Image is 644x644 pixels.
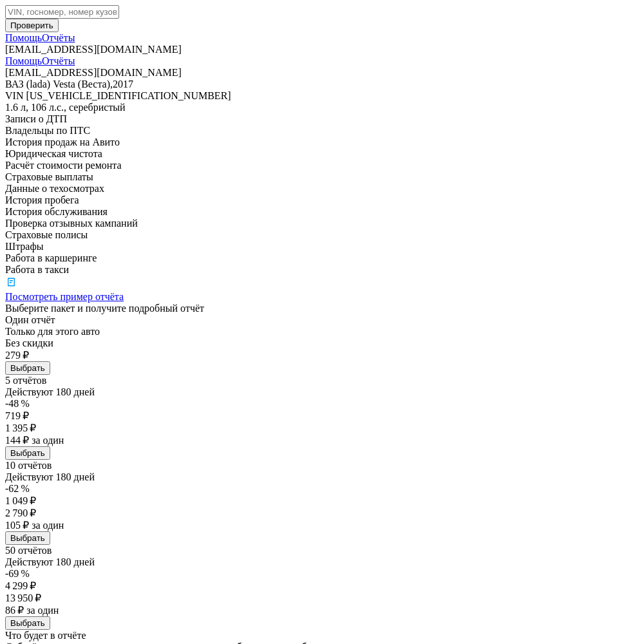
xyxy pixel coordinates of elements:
[42,32,75,43] a: Отчёты
[10,363,45,373] span: Выбрать
[5,410,639,422] div: 719 ₽
[5,5,119,19] input: VIN, госномер, номер кузова
[5,630,639,641] div: Что будет в отчёте
[5,90,23,101] span: VIN
[5,495,639,507] div: 1 049 ₽
[5,337,53,348] span: Без скидки
[5,471,639,483] div: Действуют 180 дней
[5,349,639,361] div: 279 ₽
[5,276,639,303] a: Посмотреть пример отчёта
[5,148,639,160] div: Юридическая чистота
[5,291,639,303] div: Посмотреть пример отчёта
[5,386,639,398] div: Действуют 180 дней
[5,314,639,326] div: Один отчёт
[10,533,45,543] span: Выбрать
[5,264,639,276] div: Работа в такси
[5,422,36,433] span: 1 395 ₽
[5,616,50,630] button: Выбрать
[5,361,50,375] button: Выбрать
[5,604,639,616] div: 86 ₽ за один
[10,448,45,458] span: Выбрать
[5,592,41,603] span: 13 950 ₽
[5,90,639,102] div: [US_VEHICLE_IDENTIFICATION_NUMBER]
[5,483,30,494] span: -62 %
[5,19,59,32] button: Проверить
[5,229,639,241] div: Страховые полисы
[5,507,36,518] span: 2 790 ₽
[5,137,639,148] div: История продаж на Авито
[5,32,42,43] a: Помощь
[5,519,639,531] div: 105 ₽ за один
[5,113,639,125] div: Записи о ДТП
[5,446,50,460] button: Выбрать
[5,375,639,386] div: 5 отчётов
[5,545,639,556] div: 50 отчётов
[5,218,639,229] div: Проверка отзывных кампаний
[5,79,639,90] div: ВАЗ (lada) Vesta (Веста) , 2017
[5,44,639,55] div: [EMAIL_ADDRESS][DOMAIN_NAME]
[5,160,639,171] div: Расчёт стоимости ремонта
[10,21,53,30] span: Проверить
[5,326,639,337] div: Только для этого авто
[5,460,639,471] div: 10 отчётов
[5,303,639,314] div: Выберите пакет и получите подробный отчёт
[5,125,639,137] div: Владельцы по ПТС
[5,55,42,66] a: Помощь
[5,171,639,183] div: Страховые выплаты
[5,241,639,252] div: Штрафы
[5,531,50,545] button: Выбрать
[5,194,639,206] div: История пробега
[10,618,45,628] span: Выбрать
[5,252,639,264] div: Работа в каршеринге
[5,67,639,79] div: [EMAIL_ADDRESS][DOMAIN_NAME]
[5,206,639,218] div: История обслуживания
[5,568,30,579] span: -69 %
[5,183,639,194] div: Данные о техосмотрах
[5,434,639,446] div: 144 ₽ за один
[42,55,75,66] a: Отчёты
[5,398,30,409] span: -48 %
[5,556,639,568] div: Действуют 180 дней
[5,102,639,113] div: 1.6 л, 106 л.c., серебристый
[5,580,639,592] div: 4 299 ₽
